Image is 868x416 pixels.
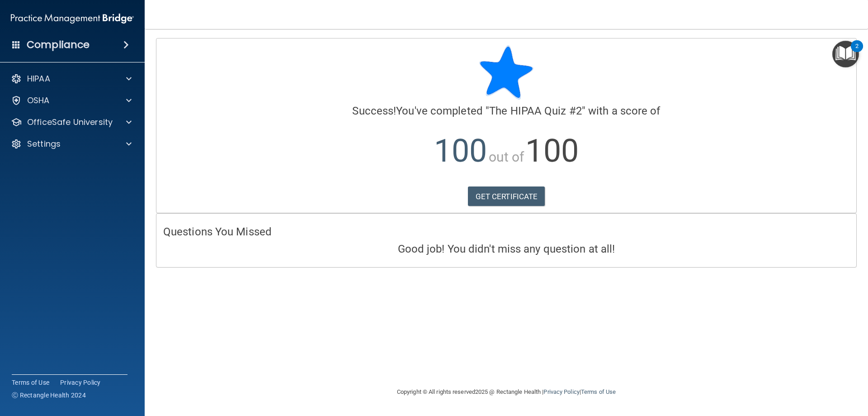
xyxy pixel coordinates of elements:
[27,117,113,128] p: OfficeSafe University
[163,105,849,117] h4: You've completed " " with a score of
[832,41,859,67] button: Open Resource Center, 2 new notifications
[489,105,582,117] span: The HIPAA Quiz #2
[11,10,134,28] img: PMB logo
[27,95,50,106] p: OSHA
[341,378,671,406] div: Copyright © All rights reserved 2025 @ Rectangle Health | |
[479,45,533,100] img: blue-star-rounded.9d042014.png
[163,243,849,255] h4: Good job! You didn't miss any question at all!
[60,378,101,387] a: Privacy Policy
[27,73,50,84] p: HIPAA
[434,132,487,169] span: 100
[352,105,396,117] span: Success!
[27,38,90,51] h4: Compliance
[163,226,849,238] h4: Questions You Missed
[27,139,61,149] p: Settings
[12,391,86,400] span: Ⓒ Rectangle Health 2024
[543,388,579,395] a: Privacy Policy
[11,117,132,128] a: OfficeSafe University
[12,378,49,387] a: Terms of Use
[489,149,524,165] span: out of
[855,46,859,58] div: 2
[11,95,132,106] a: OSHA
[11,73,132,84] a: HIPAA
[468,186,545,206] a: GET CERTIFICATE
[525,132,578,169] span: 100
[11,139,132,149] a: Settings
[581,388,616,395] a: Terms of Use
